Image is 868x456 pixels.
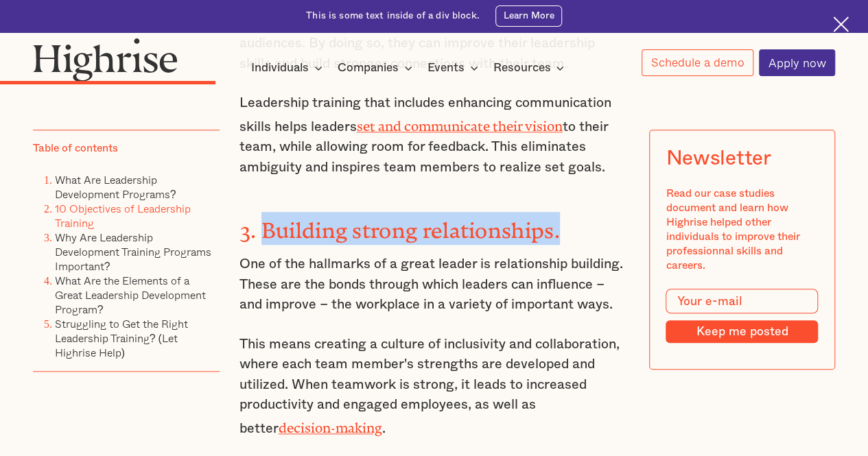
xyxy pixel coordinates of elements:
[759,49,835,76] a: Apply now
[33,141,118,156] div: Table of contents
[666,289,818,344] form: Modal Form
[55,230,211,275] a: Why Are Leadership Development Training Programs Important?
[338,60,417,76] div: Companies
[55,172,176,203] a: What Are Leadership Development Programs?
[338,60,399,76] div: Companies
[666,187,818,273] div: Read our case studies document and learn how Highrise helped other individuals to improve their p...
[666,320,818,343] input: Keep me posted
[666,147,771,170] div: Newsletter
[251,60,327,76] div: Individuals
[666,289,818,314] input: Your e-mail
[357,119,563,127] a: set and communicate their vision
[642,49,753,76] a: Schedule a demo
[495,5,562,27] a: Learn More
[239,218,560,232] strong: 3. Building strong relationships.
[493,60,550,76] div: Resources
[427,60,465,76] div: Events
[306,10,480,23] div: This is some text inside of a div block.
[279,420,382,429] a: decision-making
[239,93,629,178] p: Leadership training that includes enhancing communication skills helps leaders to their team, whi...
[239,335,629,440] p: This means creating a culture of inclusivity and collaboration, where each team member's strength...
[33,38,178,82] img: Highrise logo
[833,16,849,32] img: Cross icon
[55,273,206,318] a: What Are the Elements of a Great Leadership Development Program?
[55,201,191,232] a: 10 Objectives of Leadership Training
[493,60,568,76] div: Resources
[239,254,629,315] p: One of the hallmarks of a great leader is relationship building. These are the bonds through whic...
[427,60,482,76] div: Events
[55,316,188,361] a: Struggling to Get the Right Leadership Training? (Let Highrise Help)
[251,60,309,76] div: Individuals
